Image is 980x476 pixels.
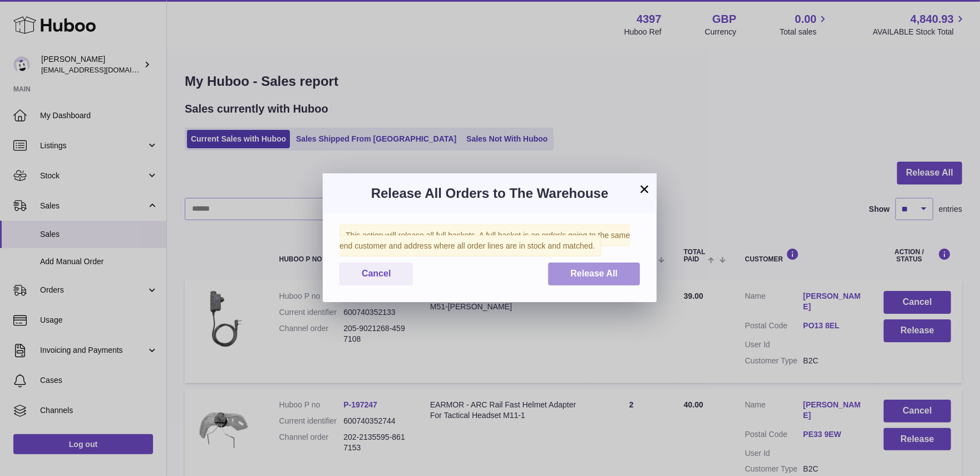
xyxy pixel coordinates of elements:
button: Release All [548,263,640,285]
button: × [638,182,651,196]
span: Cancel [362,269,391,278]
span: Release All [570,269,618,278]
h3: Release All Orders to The Warehouse [339,184,640,202]
button: Cancel [339,263,413,285]
span: This action will release all full baskets. A full basket is an order/s going to the same end cust... [339,225,630,256]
